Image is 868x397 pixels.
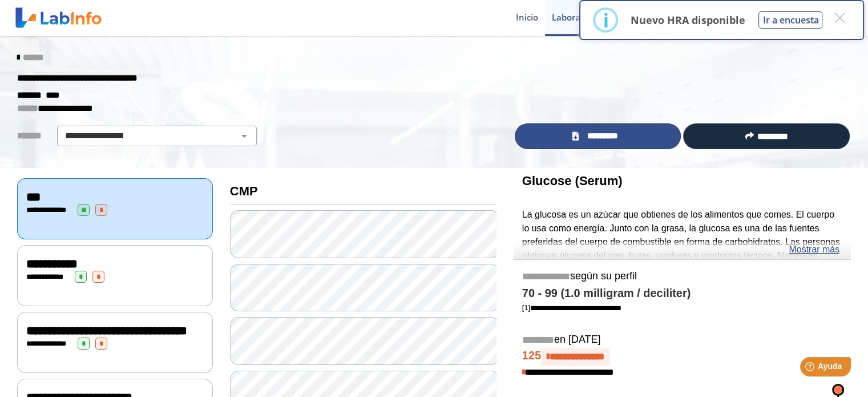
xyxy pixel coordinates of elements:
[522,174,623,188] b: Glucose (Serum)
[630,13,745,27] p: Nuevo HRA disponible
[522,287,842,300] h4: 70 - 99 (1.0 milligram / deciliter)
[522,348,842,366] h4: 125
[522,303,621,312] a: [1]
[522,334,842,347] h5: en [DATE]
[766,352,855,384] iframe: Help widget launcher
[522,270,842,283] h5: según su perfil
[758,11,822,29] button: Ir a encuesta
[230,184,258,198] b: CMP
[522,208,842,303] p: La glucosa es un azúcar que obtienes de los alimentos que comes. El cuerpo lo usa como energía. J...
[789,243,839,256] a: Mostrar más
[603,10,608,30] div: i
[829,7,850,28] button: Close this dialog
